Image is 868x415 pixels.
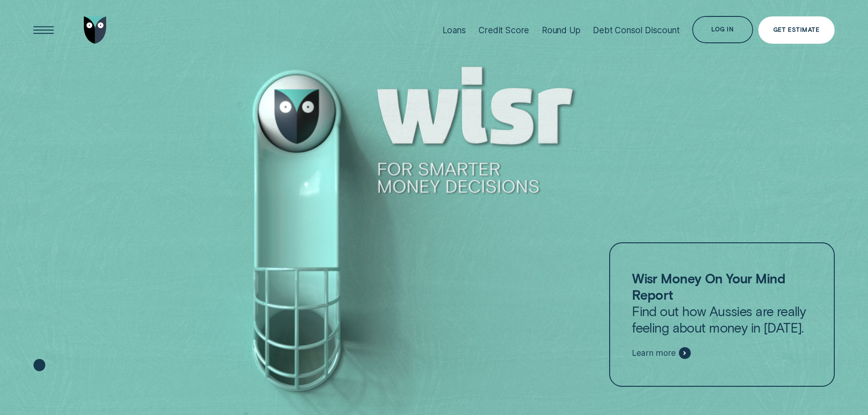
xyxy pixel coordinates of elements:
p: Find out how Aussies are really feeling about money in [DATE]. [632,270,812,336]
a: Get Estimate [758,16,835,44]
div: Debt Consol Discount [593,25,679,36]
span: Learn more [632,348,675,358]
button: Open Menu [30,16,57,44]
div: Credit Score [478,25,529,36]
div: Round Up [542,25,580,36]
div: Loans [442,25,466,36]
a: Wisr Money On Your Mind ReportFind out how Aussies are really feeling about money in [DATE].Learn... [609,242,834,387]
button: Log in [692,16,753,43]
strong: Wisr Money On Your Mind Report [632,270,785,302]
img: Wisr [84,16,107,44]
div: Get Estimate [773,27,819,33]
